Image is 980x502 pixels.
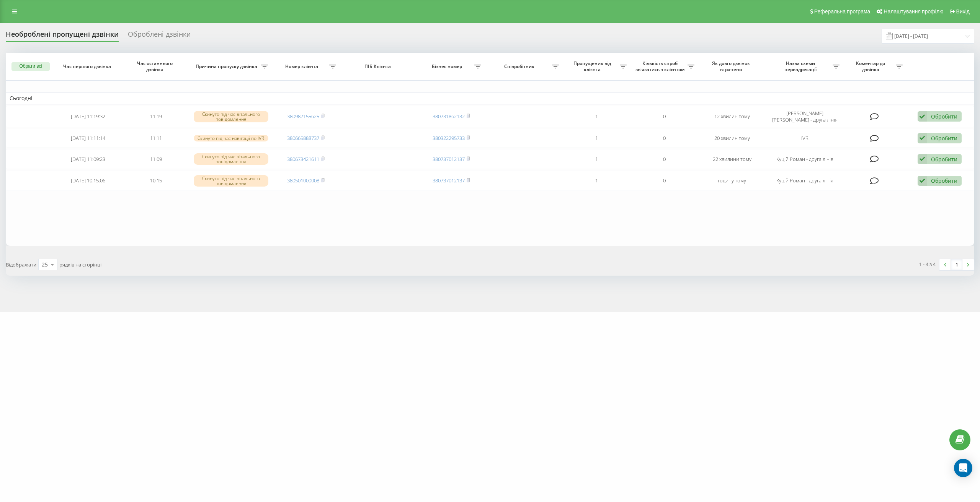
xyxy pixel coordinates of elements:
td: 1 [563,171,630,191]
td: Куцій Роман - друга лінія [766,171,843,191]
span: Час першого дзвінка [61,63,115,70]
td: 12 хвилин тому [698,106,766,127]
a: 380737012137 [433,156,465,162]
td: 20 хвилин тому [698,129,766,148]
td: 11:09 [122,149,190,169]
span: Налаштування профілю [884,8,943,15]
td: 11:19 [122,106,190,127]
span: Бізнес номер [421,63,474,70]
td: [DATE] 11:19:32 [54,106,122,127]
span: Відображати [6,261,36,268]
td: 11:11 [122,129,190,148]
td: Сьогодні [6,93,974,104]
td: 10:15 [122,171,190,191]
span: Співробітник [489,63,552,70]
span: Кількість спроб зв'язатись з клієнтом [634,60,688,72]
div: 1 - 4 з 4 [919,260,936,268]
td: [DATE] 11:09:23 [54,149,122,169]
td: [DATE] 10:15:06 [54,171,122,191]
a: 380665888737 [287,135,319,141]
span: Вихід [956,8,970,15]
div: Скинуто під час вітального повідомлення [194,175,268,187]
td: 0 [630,129,698,148]
td: Куцій Роман - друга лінія [766,149,843,169]
span: Номер клієнта [276,63,329,70]
a: 380501000008 [287,177,319,184]
td: 0 [630,106,698,127]
span: Коментар до дзвінка [847,60,895,72]
span: Назва схеми переадресації [770,60,833,72]
div: Обробити [931,135,957,142]
a: 380731862132 [433,113,465,120]
div: Обробити [931,156,957,163]
div: Open Intercom Messenger [954,459,972,477]
div: Обробити [931,177,957,184]
td: годину тому [698,171,766,191]
div: Оброблені дзвінки [128,30,191,42]
td: IVR [766,129,843,148]
td: 1 [563,106,630,127]
button: Обрати всі [11,62,50,71]
a: 380737012137 [433,177,465,184]
span: Причина пропуску дзвінка [194,63,261,70]
div: Необроблені пропущені дзвінки [6,30,119,42]
td: 1 [563,149,630,169]
a: 380673421611 [287,156,319,162]
span: ПІБ Клієнта [347,63,410,70]
a: 380322295733 [433,135,465,141]
span: Час останнього дзвінка [129,60,183,72]
td: [PERSON_NAME] [PERSON_NAME] - друга лінія [766,106,843,127]
div: Обробити [931,113,957,120]
div: 25 [42,261,48,268]
div: Скинуто під час вітального повідомлення [194,153,268,165]
td: 0 [630,149,698,169]
td: 1 [563,129,630,148]
a: 380987155625 [287,113,319,120]
span: Як довго дзвінок втрачено [705,60,759,72]
td: 22 хвилини тому [698,149,766,169]
span: рядків на сторінці [59,261,101,268]
td: [DATE] 11:11:14 [54,129,122,148]
div: Скинуто під час вітального повідомлення [194,111,268,122]
span: Пропущених від клієнта [567,60,620,72]
a: 1 [951,259,962,270]
div: Скинуто під час навігації по IVR [194,135,268,141]
span: Реферальна програма [814,8,871,15]
td: 0 [630,171,698,191]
